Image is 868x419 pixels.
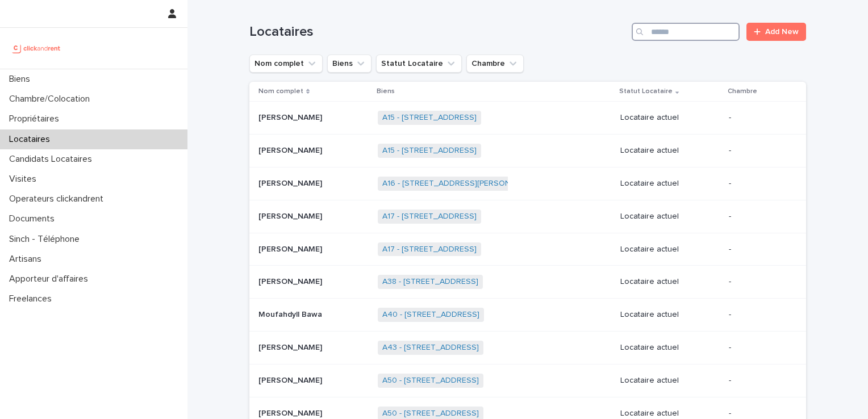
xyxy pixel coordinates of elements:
[620,179,720,188] p: Locataire actuel
[327,55,372,73] button: Biens
[258,111,324,123] p: [PERSON_NAME]
[249,299,806,332] tr: Moufahdyll BawaMoufahdyll Bawa A40 - [STREET_ADDRESS] Locataire actuel-
[258,407,324,418] p: [PERSON_NAME]
[376,55,462,73] button: Statut Locataire
[5,213,64,224] p: Documents
[729,179,788,188] p: -
[620,277,720,287] p: Locataire actuel
[382,409,479,418] a: A50 - [STREET_ADDRESS]
[5,154,101,165] p: Candidats Locataires
[249,135,806,167] tr: [PERSON_NAME][PERSON_NAME] A15 - [STREET_ADDRESS] Locataire actuel-
[5,114,68,124] p: Propriétaires
[620,310,720,320] p: Locataire actuel
[5,134,59,145] p: Locataires
[746,23,806,41] a: Add New
[249,266,806,299] tr: [PERSON_NAME][PERSON_NAME] A38 - [STREET_ADDRESS] Locataire actuel-
[5,174,45,185] p: Visites
[620,245,720,254] p: Locataire actuel
[5,74,39,85] p: Biens
[382,343,479,353] a: A43 - [STREET_ADDRESS]
[382,113,477,123] a: A15 - [STREET_ADDRESS]
[729,409,788,418] p: -
[466,55,524,73] button: Chambre
[619,85,673,98] p: Statut Locataire
[382,245,477,254] a: A17 - [STREET_ADDRESS]
[249,331,806,364] tr: [PERSON_NAME][PERSON_NAME] A43 - [STREET_ADDRESS] Locataire actuel-
[729,113,788,123] p: -
[765,28,799,36] span: Add New
[382,146,477,156] a: A15 - [STREET_ADDRESS]
[249,233,806,266] tr: [PERSON_NAME][PERSON_NAME] A17 - [STREET_ADDRESS] Locataire actuel-
[729,376,788,386] p: -
[258,177,324,188] p: [PERSON_NAME]
[249,364,806,397] tr: [PERSON_NAME][PERSON_NAME] A50 - [STREET_ADDRESS] Locataire actuel-
[382,179,539,188] a: A16 - [STREET_ADDRESS][PERSON_NAME]
[5,234,89,245] p: Sinch - Téléphone
[632,23,740,41] input: Search
[5,194,112,204] p: Operateurs clickandrent
[382,277,478,287] a: A38 - [STREET_ADDRESS]
[5,274,97,284] p: Apporteur d'affaires
[382,310,479,320] a: A40 - [STREET_ADDRESS]
[5,254,51,265] p: Artisans
[258,242,324,254] p: [PERSON_NAME]
[620,376,720,386] p: Locataire actuel
[377,85,395,98] p: Biens
[5,94,99,104] p: Chambre/Colocation
[729,310,788,320] p: -
[620,212,720,221] p: Locataire actuel
[620,409,720,418] p: Locataire actuel
[258,341,324,353] p: [PERSON_NAME]
[249,200,806,233] tr: [PERSON_NAME][PERSON_NAME] A17 - [STREET_ADDRESS] Locataire actuel-
[258,85,303,98] p: Nom complet
[249,167,806,200] tr: [PERSON_NAME][PERSON_NAME] A16 - [STREET_ADDRESS][PERSON_NAME] Locataire actuel-
[249,102,806,135] tr: [PERSON_NAME][PERSON_NAME] A15 - [STREET_ADDRESS] Locataire actuel-
[258,144,324,156] p: [PERSON_NAME]
[249,24,627,40] h1: Locataires
[249,55,323,73] button: Nom complet
[729,277,788,287] p: -
[728,85,757,98] p: Chambre
[258,275,324,287] p: [PERSON_NAME]
[729,146,788,156] p: -
[382,212,477,221] a: A17 - [STREET_ADDRESS]
[620,113,720,123] p: Locataire actuel
[9,37,64,60] img: UCB0brd3T0yccxBKYDjQ
[729,245,788,254] p: -
[729,343,788,353] p: -
[258,209,324,221] p: [PERSON_NAME]
[258,308,324,320] p: Moufahdyll Bawa
[729,212,788,221] p: -
[5,294,61,304] p: Freelances
[382,376,479,386] a: A50 - [STREET_ADDRESS]
[258,374,324,386] p: [PERSON_NAME]
[620,146,720,156] p: Locataire actuel
[620,343,720,353] p: Locataire actuel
